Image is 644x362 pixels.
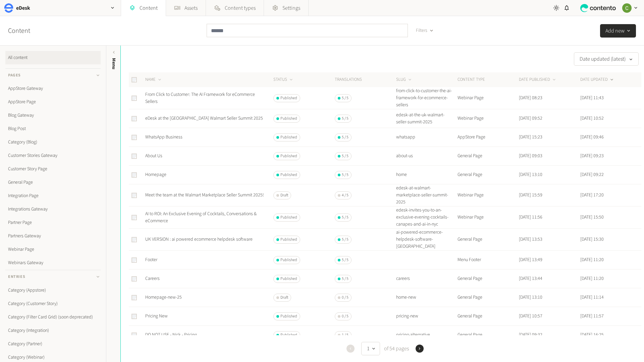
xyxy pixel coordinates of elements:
td: AppStore Page [457,128,519,147]
span: 5 / 5 [342,237,348,243]
time: [DATE] 11:56 [519,214,542,221]
td: edesk-at-walmart-marketplace-seller-summit-2025 [396,184,457,206]
time: [DATE] 15:23 [519,134,542,140]
a: Customer Stories Gateway [5,149,101,162]
a: All content [5,51,101,64]
td: from-click-to-customer-the-ai-framework-for-ecommerce-sellers [396,87,457,109]
a: DO NOT USE - Nick - Pricing [145,331,197,338]
a: eDesk at the [GEOGRAPHIC_DATA] Walmart Seller Summit 2025 [145,115,263,122]
span: Published [280,215,297,221]
img: Chloe Ryan [622,3,632,13]
a: Category (Appstore) [5,284,101,297]
td: about-us [396,147,457,166]
td: Webinar Page [457,87,519,109]
a: WhatsApp Business [145,134,182,140]
button: 1 [361,342,380,355]
td: Webinar Page [457,206,519,229]
a: Category (Blog) [5,135,101,149]
button: Add new [600,24,636,38]
a: Partners Gateway [5,229,101,243]
time: [DATE] 09:23 [580,153,604,159]
time: [DATE] 10:52 [580,115,604,122]
button: SLUG [396,76,413,83]
time: [DATE] 09:46 [580,134,604,140]
td: whatsapp [396,128,457,147]
td: pricing-new [396,307,457,326]
a: Customer Story Page [5,162,101,176]
span: 5 / 5 [342,257,348,263]
span: 5 / 5 [342,276,348,282]
span: 4 / 5 [342,192,348,198]
td: home-new [396,288,457,307]
time: [DATE] 10:57 [519,313,542,319]
time: [DATE] 11:20 [580,275,604,282]
td: edesk-at-the-uk-walmart-seller-summit-2025 [396,109,457,128]
a: UK VERSION : ai powered ecommerce helpdesk software [145,236,253,243]
time: [DATE] 11:43 [580,95,604,101]
td: General Page [457,147,519,166]
span: Entries [8,274,25,280]
a: Category (Partner) [5,337,101,351]
span: Published [280,257,297,263]
td: General Page [457,229,519,251]
a: Category (Integration) [5,324,101,337]
a: AI to ROI: An Exclusive Evening of Cocktails, Conversations & eCommerce [145,210,257,224]
span: Draft [280,192,288,198]
button: Filters [411,24,439,37]
a: Webinar Page [5,243,101,256]
time: [DATE] 17:20 [580,192,604,198]
time: [DATE] 13:53 [519,236,542,243]
span: 5 / 5 [342,95,348,101]
span: of 54 pages [383,345,409,353]
td: ai-powered-ecommerce-helpdesk-software-[GEOGRAPHIC_DATA] [396,229,457,251]
td: pricing-alternative [396,326,457,345]
time: [DATE] 11:57 [580,313,604,319]
span: Published [280,172,297,178]
span: 5 / 5 [342,215,348,221]
button: Date updated (latest) [574,52,639,66]
span: Published [280,237,297,243]
a: Homepage [145,171,166,178]
button: STATUS [273,76,294,83]
td: home [396,166,457,184]
time: [DATE] 13:10 [519,294,542,301]
span: Content types [225,4,256,12]
time: [DATE] 09:22 [580,171,604,178]
td: General Page [457,269,519,288]
a: About Us [145,153,162,159]
span: 0 / 5 [342,313,348,319]
span: Draft [280,295,288,301]
time: [DATE] 08:23 [519,95,542,101]
td: General Page [457,166,519,184]
img: eDesk [4,3,13,13]
span: 0 / 5 [342,295,348,301]
a: Partner Page [5,216,101,229]
td: Webinar Page [457,184,519,206]
td: General Page [457,307,519,326]
th: CONTENT TYPE [457,72,519,87]
td: Menu Footer [457,251,519,269]
td: edesk-invites-you-to-an-exclusive-evening-cocktails-canapes-and-ai-in-nyc [396,206,457,229]
a: Pricing New [145,313,168,319]
a: Homepage-new-25 [145,294,182,301]
a: AppStore Gateway [5,82,101,95]
span: 5 / 5 [342,134,348,140]
span: Published [280,276,297,282]
span: 5 / 5 [342,172,348,178]
a: Category (Customer Story) [5,297,101,310]
time: [DATE] 15:59 [519,192,542,198]
span: Settings [282,4,300,12]
a: Integration Page [5,189,101,202]
button: DATE PUBLISHED [519,76,557,83]
span: 5 / 5 [342,116,348,122]
span: 1 / 5 [342,332,348,338]
time: [DATE] 11:20 [580,256,604,263]
time: [DATE] 09:52 [519,115,542,122]
a: Blog Gateway [5,109,101,122]
h2: eDesk [16,4,30,12]
time: [DATE] 13:44 [519,275,542,282]
a: Integrations Gateway [5,202,101,216]
time: [DATE] 16:25 [580,331,604,338]
button: DATE UPDATED [580,76,614,83]
time: [DATE] 09:32 [519,331,542,338]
